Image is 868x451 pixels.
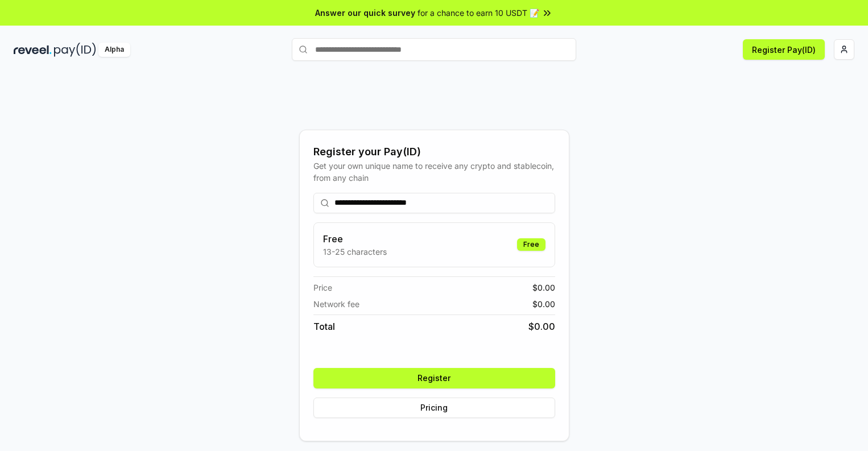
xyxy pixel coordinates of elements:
[532,282,555,293] span: $ 0.00
[418,7,539,19] span: for a chance to earn 10 USDT 📝
[54,43,96,57] img: pay_id
[517,238,545,251] div: Free
[528,320,555,333] span: $ 0.00
[315,7,415,19] span: Answer our quick survey
[14,43,52,57] img: reveel_dark
[743,39,825,60] button: Register Pay(ID)
[313,160,555,184] div: Get your own unique name to receive any crypto and stablecoin, from any chain
[313,320,335,333] span: Total
[532,298,555,310] span: $ 0.00
[313,398,555,418] button: Pricing
[98,43,130,57] div: Alpha
[323,246,387,258] p: 13-25 characters
[313,144,555,160] div: Register your Pay(ID)
[313,368,555,388] button: Register
[313,282,332,293] span: Price
[323,232,387,246] h3: Free
[313,298,359,310] span: Network fee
